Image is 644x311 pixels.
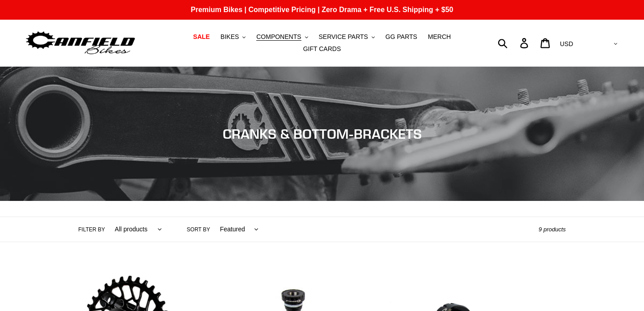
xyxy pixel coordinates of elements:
a: MERCH [424,31,455,43]
button: COMPONENTS [252,31,312,43]
a: GG PARTS [381,31,422,43]
button: SERVICE PARTS [314,31,379,43]
label: Filter by [78,226,105,234]
button: BIKES [216,31,250,43]
input: Search [503,33,525,53]
span: BIKES [220,33,239,41]
span: GIFT CARDS [303,45,341,53]
span: 9 products [538,226,566,233]
img: Canfield Bikes [25,29,136,57]
span: SERVICE PARTS [318,33,368,41]
span: SALE [193,33,210,41]
label: Sort by [187,226,210,234]
a: SALE [189,31,214,43]
span: MERCH [428,33,451,41]
span: CRANKS & BOTTOM-BRACKETS [223,126,422,142]
span: GG PARTS [386,33,417,41]
a: GIFT CARDS [299,43,346,55]
span: COMPONENTS [256,33,301,41]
